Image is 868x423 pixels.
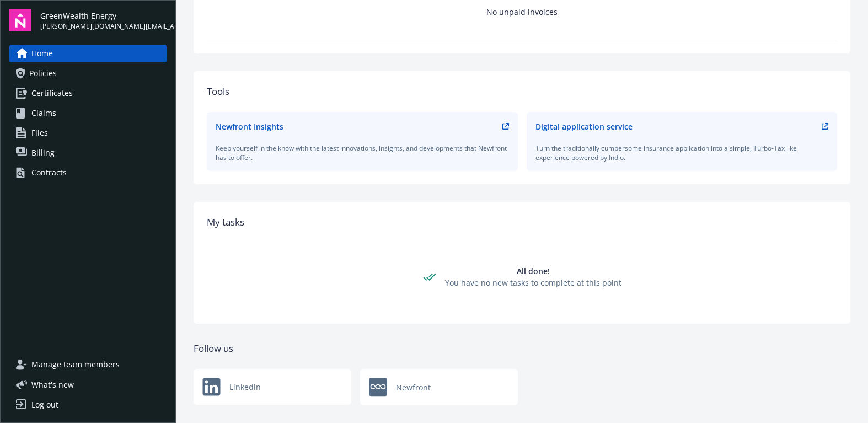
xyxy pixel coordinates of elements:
span: Billing [31,144,55,162]
a: Contracts [9,164,167,181]
div: Linkedin [194,369,351,405]
div: My tasks [207,215,837,229]
div: All done! [445,265,621,277]
button: GreenWealth Energy[PERSON_NAME][DOMAIN_NAME][EMAIL_ADDRESS][PERSON_NAME][DOMAIN_NAME] [40,9,167,31]
div: You have no new tasks to complete at this point [445,277,621,288]
a: Manage team members [9,356,167,373]
span: Claims [31,104,56,122]
div: Newfront [360,369,518,405]
a: Certificates [9,84,167,102]
img: Newfront logo [369,378,387,397]
img: navigator-logo.svg [9,9,31,31]
a: Newfront logoNewfront [360,369,518,405]
span: What ' s new [31,379,74,390]
div: Contracts [31,164,67,181]
div: Digital application service [535,121,633,132]
a: Newfront logoLinkedin [194,369,351,405]
span: Home [31,45,53,62]
div: Log out [31,396,58,414]
img: Newfront logo [202,378,221,396]
a: Files [9,124,167,142]
a: Home [9,45,167,62]
div: Keep yourself in the know with the latest innovations, insights, and developments that Newfront h... [216,143,509,162]
button: What's new [9,379,92,390]
span: Policies [29,65,57,82]
span: [PERSON_NAME][DOMAIN_NAME][EMAIL_ADDRESS][PERSON_NAME][DOMAIN_NAME] [40,22,167,31]
div: Turn the traditionally cumbersome insurance application into a simple, Turbo-Tax like experience ... [535,143,829,162]
span: Certificates [31,84,73,102]
div: Follow us [194,341,850,356]
div: Newfront Insights [216,121,283,132]
span: Files [31,124,48,142]
div: Tools [207,84,837,99]
a: Policies [9,65,167,82]
a: Billing [9,144,167,162]
a: Claims [9,104,167,122]
span: GreenWealth Energy [40,10,167,22]
span: Manage team members [31,356,120,373]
